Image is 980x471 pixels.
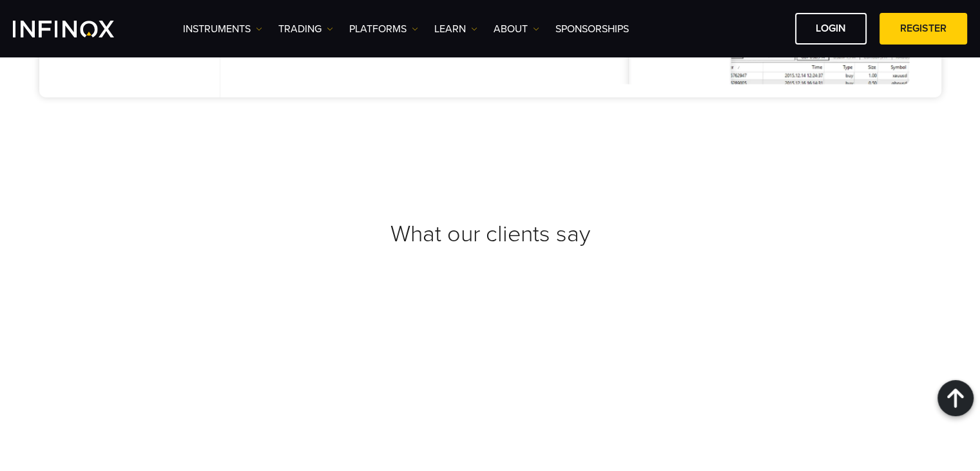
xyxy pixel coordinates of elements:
a: SPONSORSHIPS [555,21,629,37]
a: ABOUT [494,21,539,37]
a: Instruments [183,21,262,37]
a: LOGIN [795,13,867,45]
a: Learn [434,21,477,37]
a: PLATFORMS [349,21,418,37]
a: REGISTER [879,13,967,45]
h2: What our clients say [39,220,941,248]
a: TRADING [278,21,333,37]
a: INFINOX Logo [13,21,144,37]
